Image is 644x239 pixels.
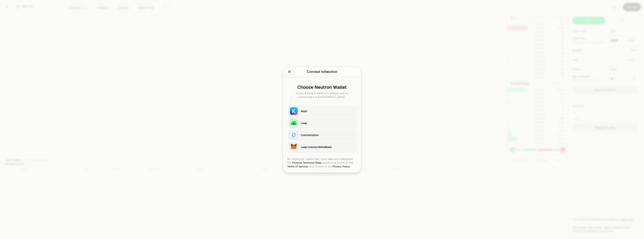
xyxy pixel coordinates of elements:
[290,119,298,127] img: Leap
[290,143,298,151] img: Leap Cosmos MetaMask
[287,69,291,74] button: Close
[287,105,357,117] button: KeplrKeplr
[287,117,357,129] button: LeapLeap
[287,165,308,168] a: Terms of Service,
[290,84,354,90] div: Choose Neutron Wallet
[301,145,354,149] div: Leap Cosmos MetaMask
[332,165,350,168] a: Privacy Policy.
[307,69,337,74] div: Connect to Neutron
[301,109,354,113] div: Keplr
[287,157,357,168] div: By continuing, I agree that I have read and understood the agree to be bound by the and consent t...
[292,161,322,164] a: Protocol Technical Risks,
[290,91,354,99] div: Continue using a wallet you already own by connecting it to [GEOGRAPHIC_DATA].
[301,121,354,125] div: Leap
[290,131,298,139] img: Cosmostation
[287,129,357,141] button: CosmostationCosmostation
[290,107,298,115] img: Keplr
[287,141,357,152] button: Leap Cosmos MetaMaskLeap Cosmos MetaMask
[301,133,354,137] div: Cosmostation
